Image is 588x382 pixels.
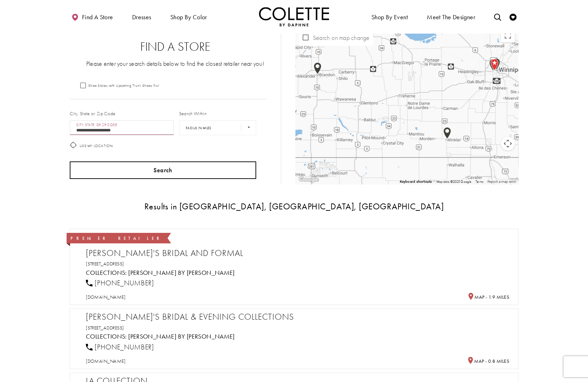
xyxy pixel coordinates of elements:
[86,358,125,364] a: [DOMAIN_NAME]
[399,179,432,184] button: Keyboard shortcuts
[259,7,329,26] a: Visit Home Page
[86,248,509,258] h2: [PERSON_NAME]'s Bridal and Formal
[70,235,162,241] span: Premier Retailer
[95,278,154,287] span: [PHONE_NUMBER]
[95,342,154,352] span: [PHONE_NUMBER]
[70,110,116,117] label: City, State or Zip Code
[86,261,124,267] a: [STREET_ADDRESS]
[86,342,154,352] a: [PHONE_NUMBER]
[86,332,127,340] span: Collections:
[259,7,329,26] img: Colette by Daphne
[476,179,483,184] a: Terms (opens in new tab)
[179,120,256,135] select: Radius In Miles
[86,278,154,287] a: [PHONE_NUMBER]
[86,269,127,277] span: Collections:
[70,161,256,179] button: Search
[179,110,206,117] label: Search Within
[436,179,471,184] span: Map data ©2025 Google
[297,175,320,184] a: Open this area in Google Maps (opens a new window)
[86,312,509,322] h2: [PERSON_NAME]'s Bridal & Evening Collections
[467,357,509,364] h5: Distance to Stella&#39;s Bridal &amp; Evening Collections
[492,7,503,26] a: Toggle search
[487,180,516,183] a: Report a map error
[295,25,518,184] div: Map with store locations
[128,269,235,277] a: Visit Colette by Daphne page
[501,28,515,42] button: Toggle fullscreen view
[70,120,174,135] input: City, State, or ZIP Code
[467,293,509,300] h5: Distance to Chantal&#39;s Bridal and Formal
[508,7,518,26] a: Check Wishlist
[297,175,320,184] img: Google Image #45
[84,40,267,54] h2: Find a Store
[84,59,267,68] p: Please enter your search details below to find the closest retailer near you!
[70,202,518,211] h3: Results in [GEOGRAPHIC_DATA], [GEOGRAPHIC_DATA], [GEOGRAPHIC_DATA]
[501,137,515,151] button: Map camera controls
[86,294,125,300] a: [DOMAIN_NAME]
[86,325,124,331] a: [STREET_ADDRESS]
[128,332,235,340] a: Visit Colette by Daphne page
